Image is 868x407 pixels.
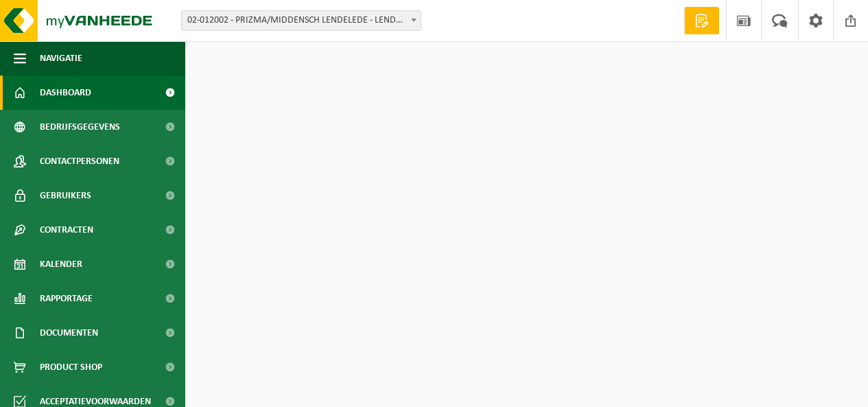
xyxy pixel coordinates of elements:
span: Gebruikers [40,178,91,213]
span: Contactpersonen [40,144,119,178]
span: Kalender [40,247,82,281]
span: Dashboard [40,75,91,110]
span: Documenten [40,316,98,350]
span: Contracten [40,213,93,247]
span: Navigatie [40,41,82,75]
span: Product Shop [40,350,102,384]
span: Bedrijfsgegevens [40,110,120,144]
span: 02-012002 - PRIZMA/MIDDENSCH LENDELEDE - LENDELEDE [182,11,421,30]
span: 02-012002 - PRIZMA/MIDDENSCH LENDELEDE - LENDELEDE [181,10,421,31]
span: Rapportage [40,281,93,316]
